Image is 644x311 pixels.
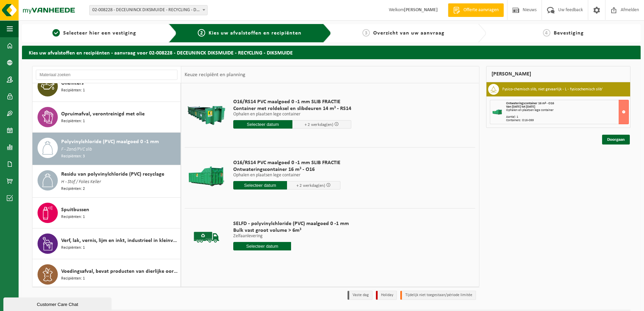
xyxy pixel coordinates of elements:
[506,102,554,105] span: Ontwateringscontainer 16 m³ - O16
[61,267,179,275] span: Voedingsafval, bevat producten van dierlijke oorsprong, onverpakt, categorie 3
[61,178,101,186] span: H - Stof / Folies Keller
[61,206,89,214] span: Spuitbussen
[32,198,181,228] button: Spuitbussen Recipiënten: 1
[506,115,629,119] div: Aantal: 1
[89,5,208,15] span: 02-008228 - DECEUNINCK DIKSMUIDE - RECYCLING - DIKSMUIDE
[61,153,85,160] span: Recipiënten: 3
[233,234,349,239] p: Zelfaanlevering
[52,29,60,37] span: 1
[502,84,603,95] h3: Fysico-chemisch slib, niet gevaarlijk - L - fysicochemisch slib’
[61,170,164,178] span: Residu van polyvinylchloride (PVC) recyclage
[486,66,631,82] div: [PERSON_NAME]
[32,165,181,198] button: Residu van polyvinylchloride (PVC) recyclage H - Stof / Folies Keller Recipiënten: 2
[63,30,136,36] span: Selecteer hier een vestiging
[32,259,181,290] button: Voedingsafval, bevat producten van dierlijke oorsprong, onverpakt, categorie 3 Recipiënten: 1
[602,135,630,145] a: Doorgaan
[543,29,550,37] span: 4
[348,291,373,300] li: Vaste dag
[233,159,340,166] span: O16/RS14 PVC maalgoed 0 -1 mm SLIB FRACTIE
[3,296,113,311] iframe: chat widget
[61,110,145,118] span: Opruimafval, verontreinigd met olie
[362,29,370,37] span: 3
[32,102,181,133] button: Opruimafval, verontreinigd met olie Recipiënten: 1
[506,105,535,109] strong: Van [DATE] tot [DATE]
[376,291,397,300] li: Holiday
[305,123,333,127] span: + 2 werkdag(en)
[25,29,163,37] a: 1Selecteer hier een vestiging
[233,181,287,190] input: Selecteer datum
[233,98,351,105] span: O16/RS14 PVC maalgoed 0 -1 mm SLIB FRACTIE
[32,71,181,102] button: Oliefilters Recipiënten: 1
[233,220,349,227] span: SELFD - polyvinylchloride (PVC) maalgoed 0 -1 mm
[373,30,445,36] span: Overzicht van uw aanvraag
[61,146,92,153] span: F - Zand/PVC slib
[181,66,249,83] div: Keuze recipiënt en planning
[233,173,340,178] p: Ophalen en plaatsen lege container
[90,5,207,15] span: 02-008228 - DECEUNINCK DIKSMUIDE - RECYCLING - DIKSMUIDE
[448,3,504,17] a: Offerte aanvragen
[32,228,181,259] button: Verf, lak, vernis, lijm en inkt, industrieel in kleinverpakking Recipiënten: 1
[209,30,302,36] span: Kies uw afvalstoffen en recipiënten
[61,275,85,282] span: Recipiënten: 1
[233,120,292,129] input: Selecteer datum
[61,237,179,245] span: Verf, lak, vernis, lijm en inkt, industrieel in kleinverpakking
[233,227,349,234] span: Bulk vast groot volume > 6m³
[61,214,85,220] span: Recipiënten: 1
[22,46,641,59] h2: Kies uw afvalstoffen en recipiënten - aanvraag voor 02-008228 - DECEUNINCK DIKSMUIDE - RECYCLING ...
[233,105,351,112] span: Container met roldeksel en slibdeuren 14 m³ - RS14
[506,109,629,112] div: Ophalen en plaatsen lege container
[462,7,500,14] span: Offerte aanvragen
[32,133,181,165] button: Polyvinylchloride (PVC) maalgoed 0 -1 mm F - Zand/PVC slib Recipiënten: 3
[61,118,85,125] span: Recipiënten: 1
[233,242,291,250] input: Selecteer datum
[36,70,177,80] input: Materiaal zoeken
[61,87,85,94] span: Recipiënten: 1
[61,186,85,192] span: Recipiënten: 2
[61,138,159,146] span: Polyvinylchloride (PVC) maalgoed 0 -1 mm
[61,245,85,251] span: Recipiënten: 1
[400,291,476,300] li: Tijdelijk niet toegestaan/période limitée
[233,112,351,117] p: Ophalen en plaatsen lege container
[296,183,325,188] span: + 2 werkdag(en)
[61,79,84,87] span: Oliefilters
[404,7,438,13] strong: [PERSON_NAME]
[554,30,584,36] span: Bevestiging
[233,166,340,173] span: Ontwateringscontainer 16 m³ - O16
[506,119,629,122] div: Containers: O16-099
[198,29,205,37] span: 2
